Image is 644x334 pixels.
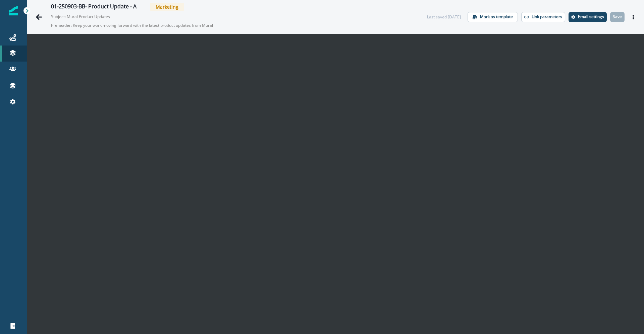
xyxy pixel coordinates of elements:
[578,14,604,19] p: Email settings
[427,14,461,20] div: Last saved [DATE]
[628,12,639,22] button: Actions
[521,12,565,22] button: Link parameters
[468,12,518,22] button: Mark as template
[51,3,137,11] div: 01-250903-BB- Product Update - A
[9,6,18,15] img: Inflection
[480,14,513,19] p: Mark as template
[532,14,562,19] p: Link parameters
[610,12,625,22] button: Save
[569,12,607,22] button: Settings
[32,10,46,24] button: Go back
[51,11,118,20] p: Subject: Mural Product Updates
[51,20,219,31] p: Preheader: Keep your work moving forward with the latest product updates from Mural
[613,14,622,19] p: Save
[150,3,184,11] span: Marketing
